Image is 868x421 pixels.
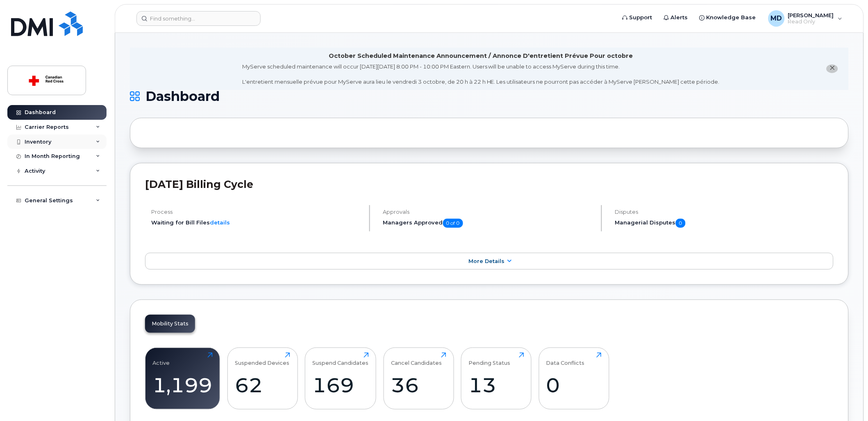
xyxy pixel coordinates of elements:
div: 62 [235,373,290,397]
a: Cancel Candidates36 [391,352,446,405]
li: Waiting for Bill Files [151,219,362,227]
a: Suspended Devices62 [235,352,290,405]
button: close notification [827,64,838,73]
span: 0 of 0 [443,219,463,228]
div: Pending Status [469,352,511,366]
a: Pending Status13 [469,352,524,405]
div: 169 [313,373,369,397]
span: Dashboard [145,90,220,103]
div: 1,199 [153,373,213,397]
h2: [DATE] Billing Cycle [145,178,834,190]
div: October Scheduled Maintenance Announcement / Annonce D'entretient Prévue Pour octobre [329,52,633,60]
div: Suspend Candidates [313,352,369,366]
div: MyServe scheduled maintenance will occur [DATE][DATE] 8:00 PM - 10:00 PM Eastern. Users will be u... [242,63,720,86]
h5: Managerial Disputes [615,219,834,228]
span: More Details [468,258,504,264]
h4: Process [151,209,362,215]
div: Suspended Devices [235,352,289,366]
div: Cancel Candidates [391,352,442,366]
h4: Disputes [615,209,834,215]
div: 36 [391,373,446,397]
h5: Managers Approved [383,219,594,228]
div: 0 [546,373,602,397]
a: details [210,219,230,226]
a: Data Conflicts0 [546,352,602,405]
h4: Approvals [383,209,594,215]
a: Suspend Candidates169 [313,352,369,405]
a: Active1,199 [153,352,213,405]
div: Data Conflicts [546,352,585,366]
span: 0 [676,219,686,228]
div: 13 [469,373,524,397]
div: Active [153,352,170,366]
